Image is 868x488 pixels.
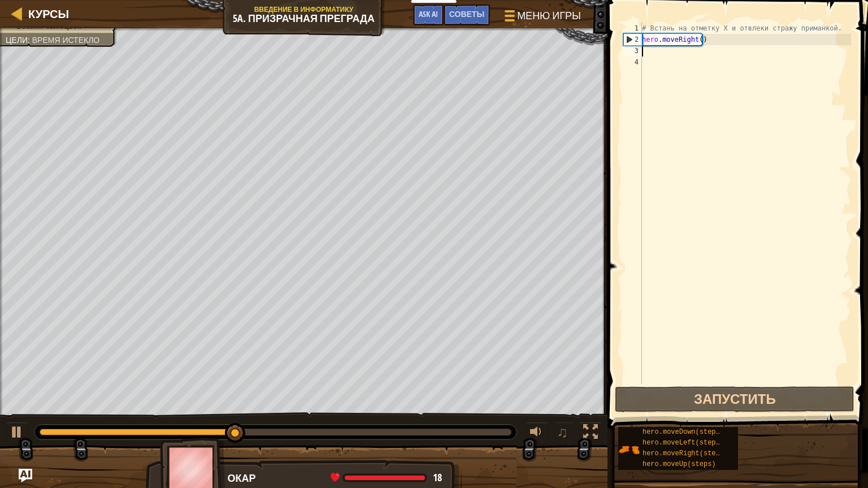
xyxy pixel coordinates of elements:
[623,45,642,56] div: 3
[623,23,642,34] div: 1
[643,428,724,436] span: hero.moveDown(steps)
[615,386,854,412] button: Запустить
[413,5,444,25] button: Ask AI
[28,6,69,21] span: Курсы
[433,470,442,485] span: 18
[419,8,438,19] span: Ask AI
[517,8,581,23] span: Меню игры
[6,422,28,445] button: Ctrl + P: Play
[6,36,28,45] span: Цели
[643,439,724,447] span: hero.moveLeft(steps)
[618,439,640,460] img: portrait.png
[32,36,100,45] span: Время истекло
[554,422,574,445] button: ♫
[557,424,568,441] span: ♫
[23,6,69,21] a: Курсы
[624,34,642,45] div: 2
[449,8,484,19] span: Советы
[496,5,588,31] button: Меню игры
[643,450,728,457] span: hero.moveRight(steps)
[227,471,450,486] div: Окар
[643,460,716,468] span: hero.moveUp(steps)
[623,56,642,68] div: 4
[331,473,442,483] div: health: 18 / 18
[19,469,32,482] button: Ask AI
[579,422,602,445] button: Переключить полноэкранный режим
[28,36,32,45] span: :
[526,422,549,445] button: Регулировать громкость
